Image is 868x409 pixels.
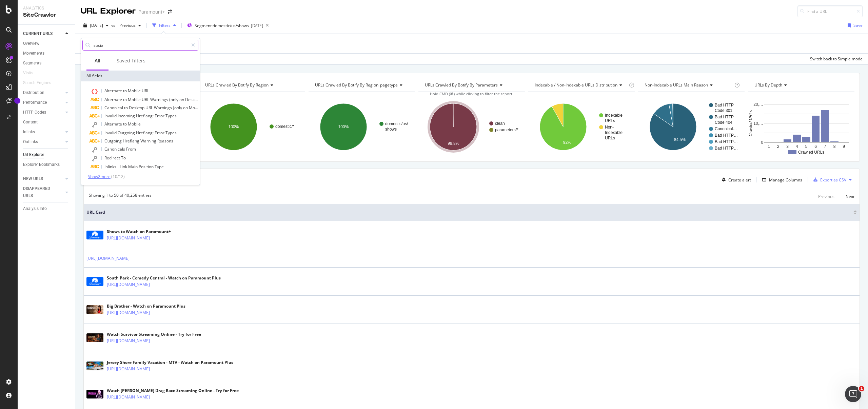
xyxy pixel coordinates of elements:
[769,177,802,183] div: Manage Columns
[754,82,782,88] span: URLs by Depth
[104,130,118,136] span: Invalid
[748,110,753,136] text: Crawled URLs
[23,40,70,47] a: Overview
[786,144,789,149] text: 3
[155,164,164,170] span: Type
[107,303,185,309] div: Big Brother - Watch on Paramount Plus
[385,127,397,132] text: shows
[145,105,154,111] span: URL
[533,80,628,91] h4: Indexable / Non-Indexable URLs Distribution
[86,277,103,286] img: main image
[818,194,834,199] div: Previous
[309,97,414,156] svg: A chart.
[643,80,733,91] h4: Non-Indexable URLs Main Reason
[86,305,103,314] img: main image
[448,141,459,146] text: 99.8%
[715,108,732,113] text: Code 301
[179,97,185,102] span: on
[205,82,269,88] span: URLs Crawled By Botify By region
[638,97,744,156] svg: A chart.
[23,89,44,96] div: Distribution
[23,175,43,182] div: NEW URLS
[104,97,123,102] span: Alternate
[23,50,70,57] a: Movements
[715,146,738,151] text: Bad HTTP…
[81,71,200,81] div: All fields
[23,161,60,168] div: Explorer Bookmarks
[23,175,63,182] a: NEW URLS
[23,30,63,37] a: CURRENT URLS
[104,155,121,161] span: Redirect
[605,130,623,135] text: Indexable
[118,130,136,136] span: Outgoing
[139,164,155,170] span: Position
[185,97,202,102] span: Desktop
[605,136,615,140] text: URLs
[605,125,614,130] text: Non-
[128,97,142,102] span: Mobile
[104,113,118,119] span: Invalid
[761,140,763,145] text: 0
[117,164,120,170] span: -
[117,22,136,28] span: Previous
[23,138,38,145] div: Outlinks
[23,60,70,67] a: Segments
[107,309,150,316] a: [URL][DOMAIN_NAME]
[107,331,201,337] div: Watch Survivor Streaming Online - Try for Free
[140,138,157,144] span: Warning
[748,97,854,156] svg: A chart.
[142,97,150,102] span: URL
[805,144,808,149] text: 5
[715,103,734,108] text: Bad HTTP
[23,50,44,57] div: Movements
[719,174,751,185] button: Create alert
[23,79,58,86] a: Search Engines
[853,22,863,28] div: Save
[810,56,863,62] div: Switch back to Simple mode
[846,192,854,200] button: Next
[169,97,179,102] span: (only
[23,161,70,168] a: Explorer Bookmarks
[23,109,46,116] div: HTTP Codes
[23,119,70,126] a: Content
[123,121,128,127] span: to
[124,105,129,111] span: to
[107,275,221,281] div: South Park - Comedy Central - Watch on Paramount Plus
[753,80,848,91] h4: URLs by Depth
[155,130,165,136] span: Error
[107,388,239,394] div: Watch [PERSON_NAME] Drag Race Streaming Online - Try for Free
[157,138,173,144] span: Reasons
[423,80,519,91] h4: URLs Crawled By Botify By parameters
[845,20,863,31] button: Save
[86,231,103,239] img: main image
[23,40,39,47] div: Overview
[23,5,70,11] div: Analytics
[168,9,172,14] div: arrow-right-arrow-left
[123,88,128,94] span: to
[90,22,103,28] span: 2025 Aug. 11th
[715,139,738,144] text: Bad HTTP…
[93,40,188,50] input: Search by field name
[104,88,123,94] span: Alternate
[23,109,63,116] a: HTTP Codes
[23,99,47,106] div: Performance
[418,97,524,156] svg: A chart.
[605,113,623,118] text: Indexable
[23,138,63,145] a: Outlinks
[23,79,51,86] div: Search Engines
[120,164,128,170] span: Link
[859,386,864,391] span: 1
[535,82,617,88] span: Indexable / Non-Indexable URLs distribution
[23,151,44,158] div: Url Explorer
[104,146,126,152] span: Canonicals
[107,281,150,288] a: [URL][DOMAIN_NAME]
[199,97,304,156] svg: A chart.
[123,97,128,102] span: to
[846,194,854,199] div: Next
[23,70,33,77] div: Visits
[495,128,518,132] text: parameters/*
